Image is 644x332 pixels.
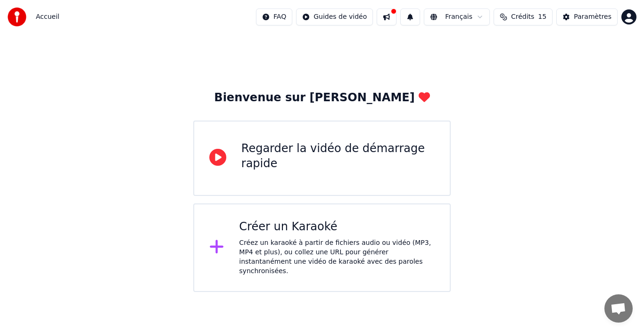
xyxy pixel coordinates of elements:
span: Crédits [511,12,534,22]
a: Ouvrir le chat [604,294,633,323]
div: Créer un Karaoké [239,219,435,235]
span: 15 [538,12,546,22]
img: youka [8,8,26,26]
nav: breadcrumb [36,12,59,22]
div: Créez un karaoké à partir de fichiers audio ou vidéo (MP3, MP4 et plus), ou collez une URL pour g... [239,238,435,276]
button: Paramètres [556,8,618,25]
div: Regarder la vidéo de démarrage rapide [241,141,435,171]
button: Guides de vidéo [296,8,373,25]
span: Accueil [36,12,59,22]
div: Paramètres [574,12,611,22]
button: FAQ [256,8,292,25]
div: Bienvenue sur [PERSON_NAME] [214,90,429,105]
button: Crédits15 [494,8,553,25]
